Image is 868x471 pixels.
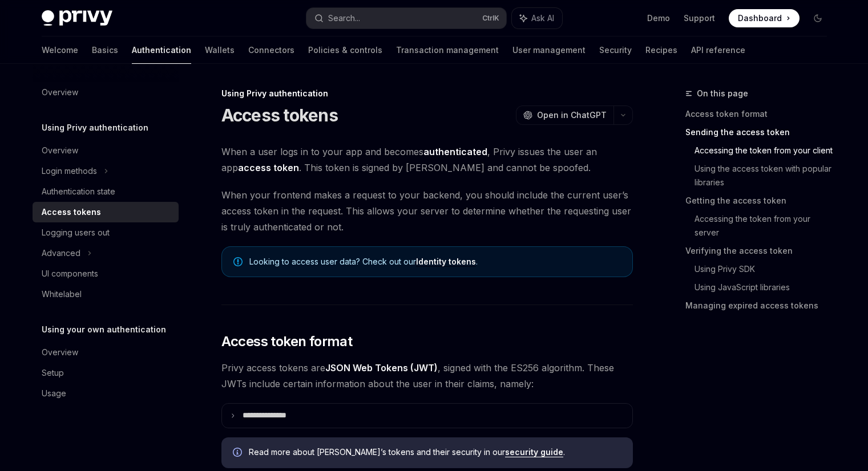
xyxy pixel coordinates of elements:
[685,297,836,315] a: Managing expired access tokens
[512,8,562,29] button: Ask AI
[42,366,64,380] div: Setup
[691,36,745,64] a: API reference
[695,141,836,160] a: Accessing the token from your client
[33,263,179,284] a: UI components
[306,8,506,29] button: Search...CtrlK
[33,202,179,222] a: Access tokens
[42,287,82,301] div: Whitelabel
[516,105,613,125] button: Open in ChatGPT
[33,284,179,304] a: Whitelabel
[33,140,179,161] a: Overview
[695,278,836,297] a: Using JavaScript libraries
[42,10,112,26] img: dark logo
[249,446,621,458] span: Read more about [PERSON_NAME]’s tokens and their security in our .
[685,123,836,141] a: Sending the access token
[233,448,244,459] svg: Info
[396,36,499,64] a: Transaction management
[33,181,179,202] a: Authentication state
[738,13,782,24] span: Dashboard
[132,36,191,64] a: Authentication
[92,36,118,64] a: Basics
[205,36,235,64] a: Wallets
[249,256,621,267] span: Looking to access user data? Check out our .
[697,87,748,100] span: On this page
[238,162,299,173] strong: access token
[221,105,338,125] h1: Access tokens
[416,257,476,267] a: Identity tokens
[729,9,800,27] a: Dashboard
[33,82,179,103] a: Overview
[42,86,78,99] div: Overview
[512,36,586,64] a: User management
[325,362,438,374] a: JSON Web Tokens (JWT)
[685,242,836,260] a: Verifying the access token
[695,210,836,242] a: Accessing the token from your server
[42,205,101,219] div: Access tokens
[248,36,294,64] a: Connectors
[42,144,78,157] div: Overview
[809,9,827,27] button: Toggle dark mode
[531,13,554,24] span: Ask AI
[685,192,836,210] a: Getting the access token
[328,11,360,25] div: Search...
[42,164,97,178] div: Login methods
[42,346,78,359] div: Overview
[695,160,836,192] a: Using the access token with popular libraries
[42,267,98,281] div: UI components
[42,121,148,135] h5: Using Privy authentication
[685,105,836,123] a: Access token format
[42,387,66,400] div: Usage
[684,13,715,24] a: Support
[221,88,633,99] div: Using Privy authentication
[33,383,179,404] a: Usage
[221,144,633,176] span: When a user logs in to your app and becomes , Privy issues the user an app . This token is signed...
[647,13,670,24] a: Demo
[695,260,836,278] a: Using Privy SDK
[308,36,382,64] a: Policies & controls
[599,36,632,64] a: Security
[505,447,563,457] a: security guide
[221,187,633,235] span: When your frontend makes a request to your backend, you should include the current user’s access ...
[645,36,677,64] a: Recipes
[42,185,115,198] div: Authentication state
[221,360,633,392] span: Privy access tokens are , signed with the ES256 algorithm. These JWTs include certain information...
[482,14,499,23] span: Ctrl K
[233,257,243,266] svg: Note
[221,332,353,351] span: Access token format
[537,109,607,121] span: Open in ChatGPT
[33,363,179,383] a: Setup
[33,222,179,243] a: Logging users out
[42,246,80,260] div: Advanced
[423,146,487,157] strong: authenticated
[42,323,166,336] h5: Using your own authentication
[42,226,110,239] div: Logging users out
[42,36,78,64] a: Welcome
[33,342,179,363] a: Overview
